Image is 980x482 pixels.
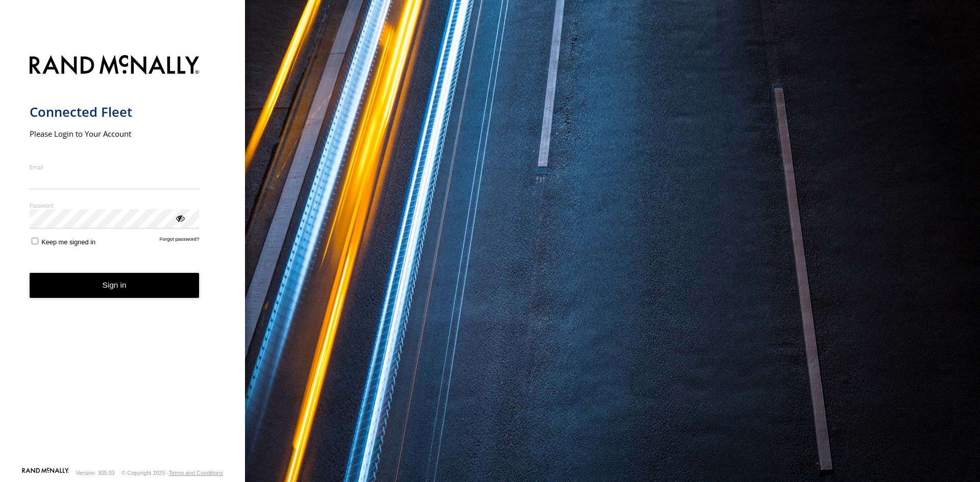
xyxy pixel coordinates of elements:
a: Terms and Conditions [169,470,223,476]
a: Forgot password? [160,236,200,246]
h2: Please Login to Your Account [30,129,200,139]
input: Keep me signed in [32,238,38,244]
h1: Connected Fleet [30,104,200,120]
form: main [30,49,216,467]
a: Visit our Website [22,468,69,478]
div: ViewPassword [175,213,185,223]
div: © Copyright 2025 - [121,470,223,476]
label: Email [30,163,200,171]
label: Password [30,201,200,209]
img: Rand McNally [30,53,200,79]
div: Version: 305.03 [76,470,115,476]
span: Keep me signed in [41,238,95,246]
button: Sign in [30,273,200,298]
